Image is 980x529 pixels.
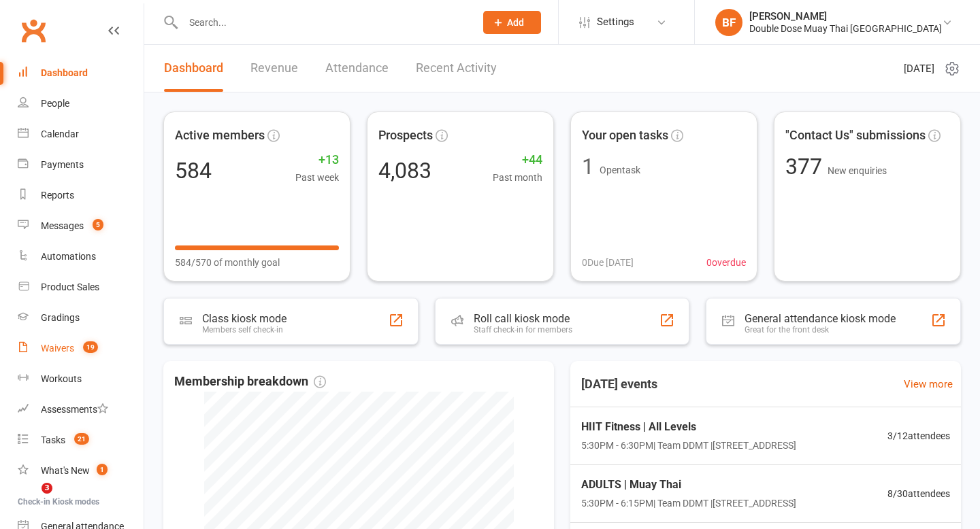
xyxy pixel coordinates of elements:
a: What's New1 [18,456,144,486]
span: Membership breakdown [174,372,326,392]
span: 3 / 12 attendees [887,428,950,443]
div: Great for the front desk [745,325,896,335]
a: Dashboard [164,45,223,92]
span: Past week [295,170,339,185]
span: HIIT Fitness | All Levels [581,418,796,436]
div: Double Dose Muay Thai [GEOGRAPHIC_DATA] [749,22,942,35]
div: Tasks [41,434,65,445]
div: People [41,98,69,109]
a: People [18,88,144,119]
a: Messages 5 [18,211,144,241]
span: +44 [493,150,542,170]
span: 1 [97,464,108,475]
div: Reports [41,190,74,201]
div: Payments [41,159,84,170]
div: Waivers [41,343,74,354]
a: Waivers 19 [18,333,144,364]
div: Dashboard [41,67,88,78]
span: [DATE] [904,61,934,77]
a: Revenue [250,45,298,92]
a: Gradings [18,303,144,333]
button: Add [483,11,541,34]
a: Dashboard [18,58,144,88]
div: Class kiosk mode [202,312,287,325]
a: View more [904,376,953,392]
div: Staff check-in for members [474,325,572,335]
a: Workouts [18,364,144,394]
a: Tasks 21 [18,425,144,456]
span: ADULTS | Muay Thai [581,476,796,494]
a: Payments [18,150,144,180]
div: 4,083 [378,160,431,182]
div: Members self check-in [202,325,287,335]
span: 3 [42,483,52,494]
a: Clubworx [16,14,50,48]
div: BF [715,9,742,36]
span: 0 Due [DATE] [582,255,634,270]
a: Reports [18,180,144,211]
div: Automations [41,251,96,262]
span: Open task [600,165,640,175]
span: 5:30PM - 6:15PM | Team DDMT | [STREET_ADDRESS] [581,496,796,511]
div: Messages [41,220,84,231]
div: [PERSON_NAME] [749,10,942,22]
div: Product Sales [41,281,99,292]
span: +13 [295,150,339,170]
a: Recent Activity [416,45,497,92]
div: Assessments [41,404,108,415]
span: Active members [175,126,265,146]
span: New enquiries [828,165,887,176]
span: Prospects [378,126,433,146]
a: Assessments [18,394,144,425]
div: Workouts [41,373,82,384]
div: General attendance kiosk mode [745,312,896,325]
span: "Contact Us" submissions [785,126,926,146]
a: Automations [18,241,144,272]
div: Roll call kiosk mode [474,312,572,325]
input: Search... [179,13,465,32]
span: 19 [83,341,98,353]
div: 584 [175,160,212,182]
span: Add [507,17,524,28]
span: Past month [493,170,542,185]
span: 377 [785,154,828,180]
span: 584/570 of monthly goal [175,255,280,270]
a: Attendance [325,45,389,92]
span: Settings [597,7,634,37]
a: Calendar [18,119,144,150]
span: 0 overdue [706,255,746,270]
span: 5 [93,219,103,231]
span: Your open tasks [582,126,668,146]
div: Gradings [41,312,80,323]
h3: [DATE] events [570,372,668,396]
a: Product Sales [18,272,144,303]
iframe: Intercom live chat [14,483,46,515]
div: What's New [41,465,90,476]
span: 8 / 30 attendees [887,486,950,501]
div: Calendar [41,129,79,139]
div: 1 [582,156,594,177]
span: 21 [74,433,89,445]
span: 5:30PM - 6:30PM | Team DDMT | [STREET_ADDRESS] [581,438,796,453]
